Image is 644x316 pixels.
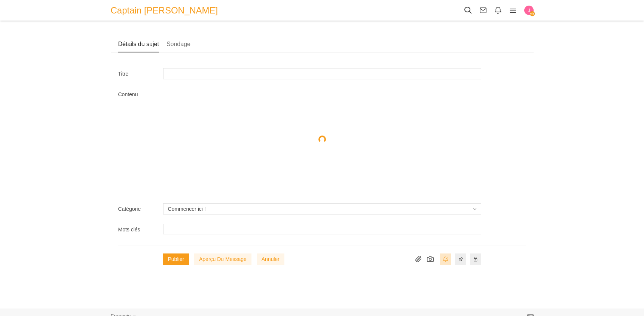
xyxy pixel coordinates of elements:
span: Commencer ici ! [168,206,206,212]
button: Annuler [257,253,284,265]
label: Titre [118,68,163,78]
a: Détails du sujet [118,36,159,52]
label: Catégorie [118,203,163,213]
img: HaEgM0VWESYAAAAASUVORK5CYII= [524,6,534,15]
a: Captain [PERSON_NAME] [111,2,224,19]
button: Publier [163,253,189,265]
label: Contenu [118,89,163,98]
a: Sondage [167,36,190,52]
button: Aperçu du message [194,253,251,265]
label: Mots clés [118,224,163,233]
button: Commencer ici ! [163,203,481,215]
